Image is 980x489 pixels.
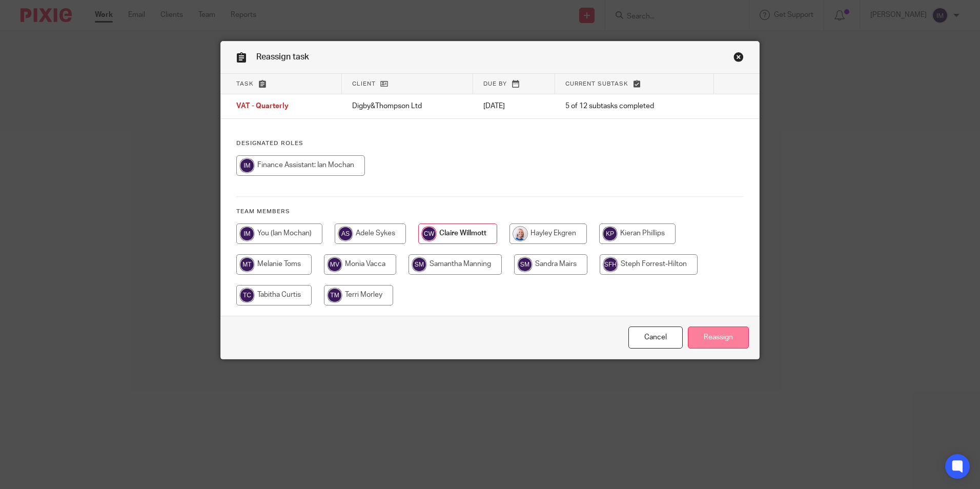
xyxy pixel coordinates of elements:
p: [DATE] [483,101,545,111]
a: Close this dialog window [733,52,744,66]
span: Due by [483,81,507,87]
span: Client [352,81,376,87]
td: 5 of 12 subtasks completed [555,94,714,119]
span: VAT - Quarterly [236,103,289,110]
span: Task [236,81,254,87]
input: Reassign [688,327,749,349]
span: Current subtask [565,81,628,87]
h4: Team members [236,208,744,216]
span: Reassign task [256,53,309,61]
h4: Designated Roles [236,139,744,148]
p: Digby&Thompson Ltd [352,101,463,111]
a: Close this dialog window [628,327,683,349]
